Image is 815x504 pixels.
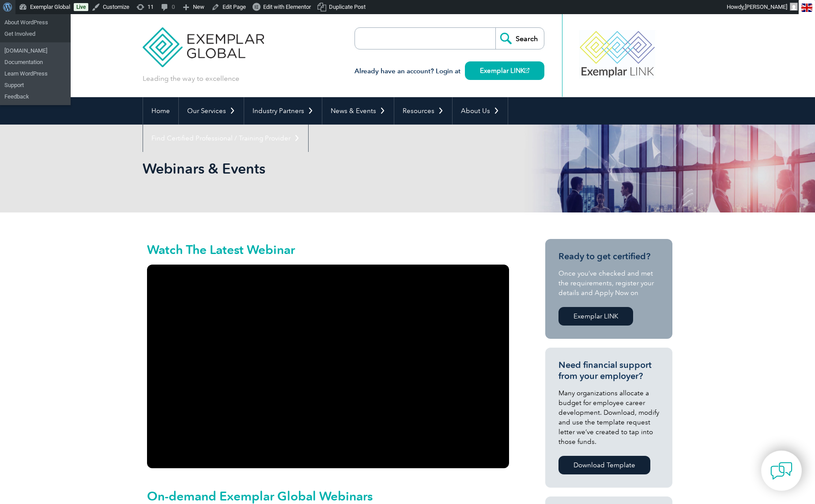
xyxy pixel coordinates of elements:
a: Download Template [558,456,650,474]
a: Home [143,97,178,125]
p: Leading the way to excellence [143,74,239,83]
h3: Already have an account? Login at [355,66,544,77]
a: Resources [394,97,452,125]
h3: Need financial support from your employer? [558,360,659,382]
img: open_square.png [524,68,529,73]
h2: Watch The Latest Webinar [147,243,509,256]
a: Exemplar LINK [465,61,544,80]
h2: On-demand Exemplar Global Webinars [147,489,509,503]
img: Exemplar Global [143,14,264,67]
iframe: Level Up Your Food Safety Career: Your Path to Becoming a Certified SQF Practitioner [147,265,509,468]
img: en [801,4,812,12]
a: Live [74,3,88,11]
a: Our Services [179,97,244,125]
p: Once you’ve checked and met the requirements, register your details and Apply Now on [558,269,659,298]
h3: Ready to get certified? [558,251,659,262]
h1: Webinars & Events [143,160,482,177]
a: About Us [453,97,508,125]
a: Industry Partners [244,97,322,125]
p: Many organizations allocate a budget for employee career development. Download, modify and use th... [558,388,659,447]
a: Exemplar LINK [558,307,633,326]
input: Search [495,28,544,49]
img: contact-chat.png [770,460,792,482]
a: Find Certified Professional / Training Provider [143,125,308,152]
a: News & Events [322,97,394,125]
span: [PERSON_NAME] [745,4,787,10]
span: Edit with Elementor [263,4,311,10]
